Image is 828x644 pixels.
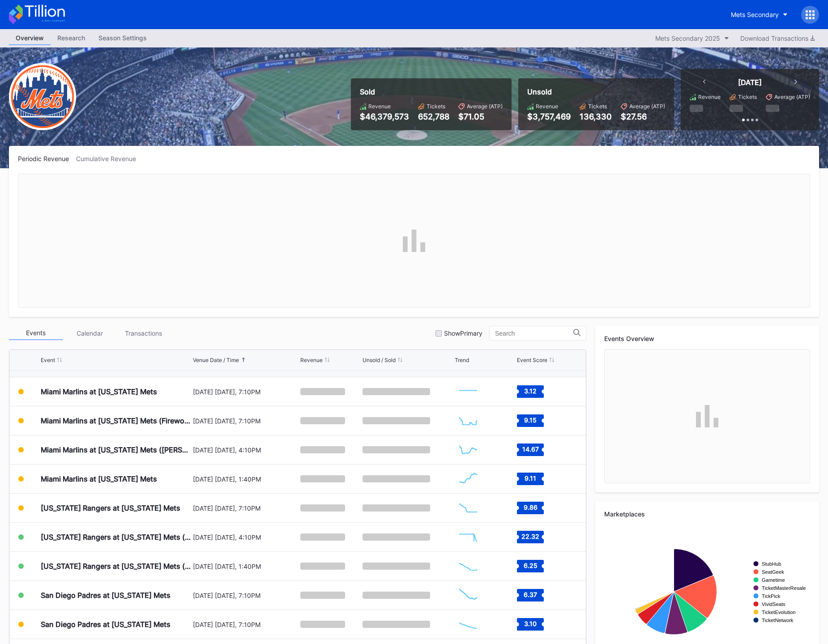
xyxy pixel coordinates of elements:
[621,112,665,121] div: $27.56
[41,533,191,542] div: [US_STATE] Rangers at [US_STATE] Mets (Mets Alumni Classic/Mrs. Met Taxicab [GEOGRAPHIC_DATA] Giv...
[455,357,469,363] div: Trend
[495,330,573,337] input: Search
[455,439,482,461] svg: Chart title
[731,11,779,18] div: Mets Secondary
[9,326,63,340] div: Events
[193,446,298,454] div: [DATE] [DATE], 4:10PM
[193,475,298,483] div: [DATE] [DATE], 1:40PM
[455,380,482,403] svg: Chart title
[360,112,409,121] div: $46,379,573
[363,357,396,363] div: Unsold / Sold
[762,561,781,567] text: StubHub
[774,94,810,100] div: Average (ATP)
[740,34,815,42] div: Download Transactions
[738,94,757,100] div: Tickets
[193,592,298,599] div: [DATE] [DATE], 7:10PM
[9,31,51,45] a: Overview
[524,387,537,395] text: 3.12
[762,601,785,607] text: VividSeats
[698,94,721,100] div: Revenue
[588,103,607,110] div: Tickets
[92,31,154,45] a: Season Settings
[193,533,298,541] div: [DATE] [DATE], 4:10PM
[738,78,762,87] div: [DATE]
[41,503,180,512] div: [US_STATE] Rangers at [US_STATE] Mets
[524,620,537,627] text: 3.10
[193,417,298,425] div: [DATE] [DATE], 7:10PM
[467,103,503,110] div: Average (ATP)
[455,409,482,432] svg: Chart title
[458,112,503,121] div: $71.05
[762,618,794,623] text: TicketNetwork
[18,155,76,162] div: Periodic Revenue
[41,357,55,363] div: Event
[455,526,482,548] svg: Chart title
[193,357,239,363] div: Venue Date / Time
[51,31,92,45] a: Research
[580,112,612,121] div: 136,330
[524,591,537,598] text: 6.37
[193,621,298,628] div: [DATE] [DATE], 7:10PM
[51,31,92,44] div: Research
[655,34,720,42] div: Mets Secondary 2025
[9,63,76,130] img: New-York-Mets-Transparent.png
[360,87,503,96] div: Sold
[762,593,781,599] text: TickPick
[455,613,482,635] svg: Chart title
[604,335,810,342] div: Events Overview
[629,103,665,110] div: Average (ATP)
[762,569,784,575] text: SeatGeek
[527,87,665,96] div: Unsold
[523,562,537,569] text: 6.25
[41,620,171,629] div: San Diego Padres at [US_STATE] Mets
[427,103,445,110] div: Tickets
[762,585,806,591] text: TicketMasterResale
[41,474,157,483] div: Miami Marlins at [US_STATE] Mets
[724,6,794,23] button: Mets Secondary
[300,357,323,363] div: Revenue
[444,329,482,337] div: Show Primary
[651,32,734,44] button: Mets Secondary 2025
[41,445,191,454] div: Miami Marlins at [US_STATE] Mets ([PERSON_NAME] Giveaway)
[521,533,539,540] text: 22.32
[41,416,191,425] div: Miami Marlins at [US_STATE] Mets (Fireworks Night)
[92,31,154,44] div: Season Settings
[193,563,298,570] div: [DATE] [DATE], 1:40PM
[525,474,536,482] text: 9.11
[524,416,537,424] text: 9.15
[523,503,537,511] text: 9.86
[76,155,143,162] div: Cumulative Revenue
[41,387,157,396] div: Miami Marlins at [US_STATE] Mets
[455,468,482,490] svg: Chart title
[517,357,547,363] div: Event Score
[604,510,810,518] div: Marketplaces
[736,32,819,44] button: Download Transactions
[762,610,795,615] text: TicketEvolution
[193,504,298,512] div: [DATE] [DATE], 7:10PM
[63,326,116,340] div: Calendar
[527,112,571,121] div: $3,757,469
[116,326,170,340] div: Transactions
[193,388,298,396] div: [DATE] [DATE], 7:10PM
[41,562,191,571] div: [US_STATE] Rangers at [US_STATE] Mets (Kids Color-In Lunchbox Giveaway)
[455,497,482,519] svg: Chart title
[418,112,449,121] div: 652,788
[368,103,391,110] div: Revenue
[41,591,171,600] div: San Diego Padres at [US_STATE] Mets
[762,577,785,583] text: Gametime
[522,445,538,453] text: 14.67
[536,103,558,110] div: Revenue
[455,584,482,606] svg: Chart title
[455,555,482,577] svg: Chart title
